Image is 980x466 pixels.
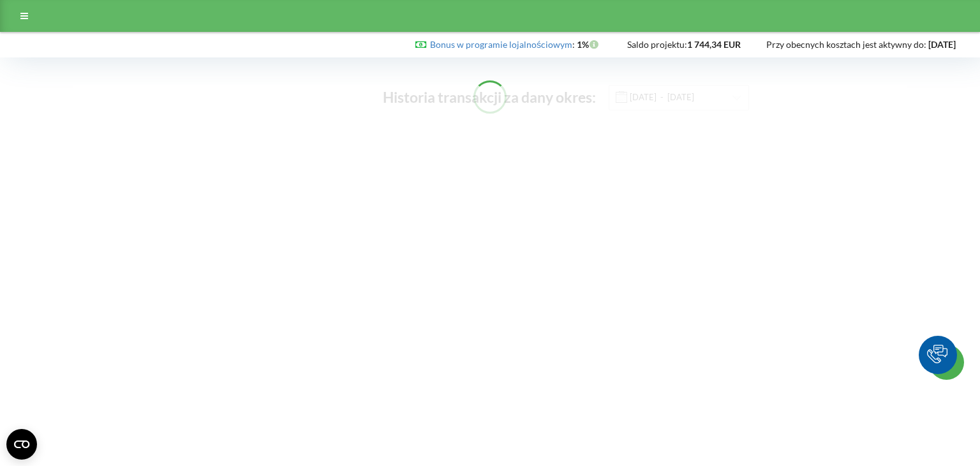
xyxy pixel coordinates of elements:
span: Saldo projektu: [627,39,687,50]
strong: 1 744,34 EUR [687,39,741,50]
a: Bonus w programie lojalnościowym [430,39,572,50]
strong: 1% [577,39,602,50]
span: Przy obecnych kosztach jest aktywny do: [766,39,926,50]
span: : [430,39,575,50]
strong: [DATE] [928,39,956,50]
button: Open CMP widget [6,429,37,460]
